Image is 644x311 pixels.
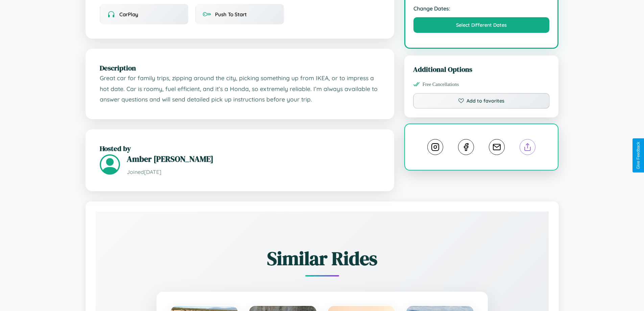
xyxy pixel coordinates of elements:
span: Free Cancellations [423,82,459,87]
button: Select Different Dates [413,17,550,33]
span: CarPlay [119,11,138,18]
div: Give Feedback [636,142,641,169]
strong: Change Dates: [413,5,550,12]
button: Add to favorites [413,93,550,109]
h2: Similar Rides [119,245,525,271]
h3: Amber [PERSON_NAME] [127,153,380,164]
h2: Description [100,63,380,73]
h3: Additional Options [413,64,550,74]
span: Push To Start [215,11,247,18]
p: Great car for family trips, zipping around the city, picking something up from IKEA, or to impres... [100,73,380,105]
h2: Hosted by [100,143,380,153]
p: Joined [DATE] [127,167,380,177]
